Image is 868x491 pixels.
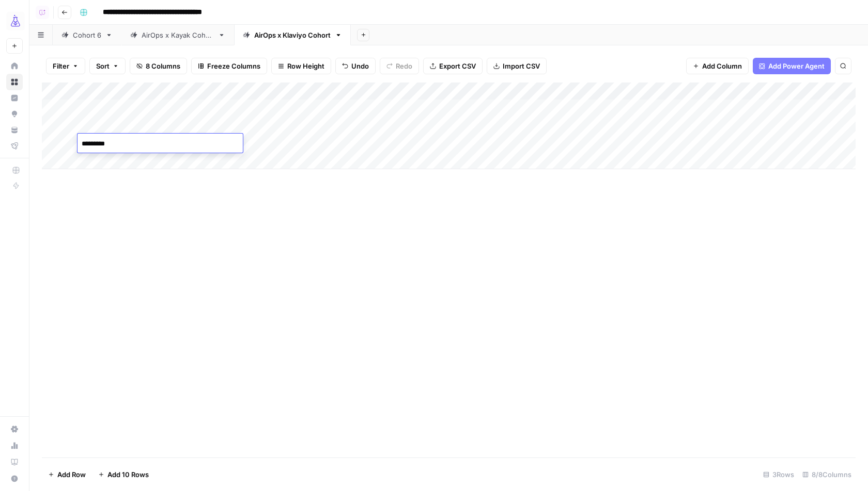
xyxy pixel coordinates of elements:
[487,58,547,74] button: Import CSV
[702,61,742,71] span: Add Column
[380,58,419,74] button: Redo
[96,61,110,71] span: Sort
[146,61,180,71] span: 8 Columns
[42,466,92,483] button: Add Row
[207,61,260,71] span: Freeze Columns
[6,454,23,470] a: Learning Hub
[6,74,23,90] a: Browse
[53,61,69,71] span: Filter
[121,25,234,45] a: AirOps x Kayak Cohort
[6,12,25,30] img: AirOps Growth Logo
[439,61,476,71] span: Export CSV
[46,58,85,74] button: Filter
[92,466,155,483] button: Add 10 Rows
[6,106,23,122] a: Opportunities
[89,58,126,74] button: Sort
[6,90,23,106] a: Insights
[107,469,149,480] span: Add 10 Rows
[53,25,121,45] a: Cohort 6
[6,8,23,34] button: Workspace: AirOps Growth
[396,61,412,71] span: Redo
[753,58,831,74] button: Add Power Agent
[686,58,749,74] button: Add Column
[191,58,267,74] button: Freeze Columns
[768,61,825,71] span: Add Power Agent
[6,470,23,487] button: Help + Support
[6,421,23,437] a: Settings
[798,466,856,483] div: 8/8 Columns
[234,25,351,45] a: AirOps x Klaviyo Cohort
[130,58,187,74] button: 8 Columns
[142,30,214,40] div: AirOps x Kayak Cohort
[759,466,798,483] div: 3 Rows
[73,30,101,40] div: Cohort 6
[423,58,483,74] button: Export CSV
[351,61,369,71] span: Undo
[57,469,86,480] span: Add Row
[254,30,331,40] div: AirOps x Klaviyo Cohort
[335,58,376,74] button: Undo
[6,437,23,454] a: Usage
[271,58,331,74] button: Row Height
[6,122,23,138] a: Your Data
[503,61,540,71] span: Import CSV
[6,138,23,154] a: Flightpath
[287,61,324,71] span: Row Height
[6,58,23,74] a: Home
